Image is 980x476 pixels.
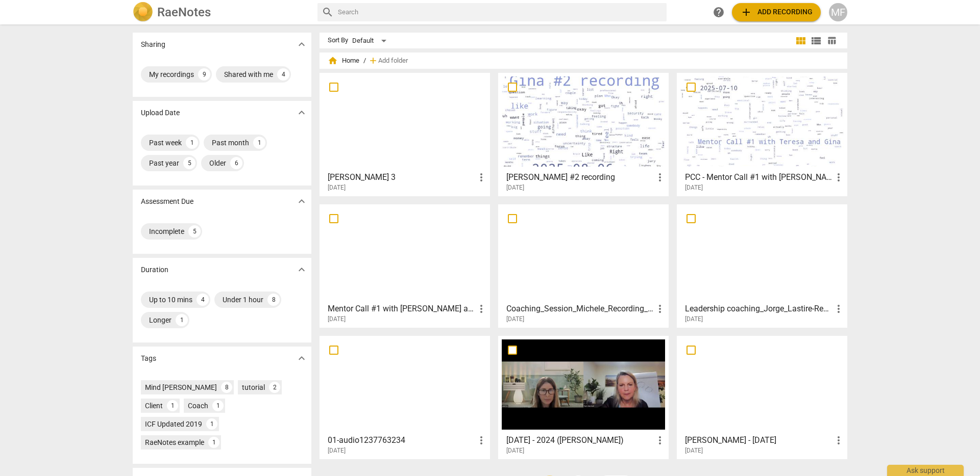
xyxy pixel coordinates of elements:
[502,76,665,192] a: [PERSON_NAME] #2 recording[DATE]
[224,69,273,80] div: Shared with me
[709,3,728,21] a: Help
[793,33,808,48] button: Tile view
[269,382,280,393] div: 2
[277,68,289,81] div: 4
[322,6,334,18] span: search
[368,56,378,66] span: add
[133,2,309,22] a: LogoRaeNotes
[713,6,725,18] span: help
[475,303,487,315] span: more_vert
[506,303,654,315] h3: Coaching_Session_Michele_Recording_Trim
[475,171,487,183] span: more_vert
[740,6,813,18] span: Add recording
[378,57,408,65] span: Add folder
[680,339,844,455] a: [PERSON_NAME] - [DATE][DATE]
[188,225,201,237] div: 5
[157,5,211,19] h2: RaeNotes
[149,138,182,148] div: Past week
[808,33,824,48] button: List view
[328,37,348,44] div: Sort By
[887,465,964,476] div: Ask support
[209,158,226,168] div: Older
[502,208,665,323] a: Coaching_Session_Michele_Recording_Trim[DATE]
[338,4,663,20] input: Search
[654,434,666,446] span: more_vert
[223,295,263,305] div: Under 1 hour
[740,6,752,18] span: add
[506,183,524,192] span: [DATE]
[167,400,178,411] div: 1
[212,138,249,148] div: Past month
[296,263,308,276] span: expand_more
[328,56,338,66] span: home
[145,382,217,392] div: Mind [PERSON_NAME]
[363,57,366,65] span: /
[352,33,390,49] div: Default
[197,294,209,306] div: 4
[145,437,204,447] div: RaeNotes example
[145,419,202,429] div: ICF Updated 2019
[502,339,665,455] a: [DATE] - 2024 ([PERSON_NAME])[DATE]
[294,262,309,277] button: Show more
[328,171,475,183] h3: Gina 3
[328,434,475,446] h3: 01-audio1237763234
[654,303,666,315] span: more_vert
[208,437,219,448] div: 1
[141,353,156,364] p: Tags
[294,351,309,366] button: Show more
[824,33,839,48] button: Table view
[506,171,654,183] h3: Gina #2 recording
[149,69,194,80] div: My recordings
[149,295,192,305] div: Up to 10 mins
[829,3,847,21] button: MF
[296,107,308,119] span: expand_more
[832,171,845,183] span: more_vert
[294,194,309,209] button: Show more
[506,315,524,324] span: [DATE]
[176,314,188,326] div: 1
[294,105,309,120] button: Show more
[145,401,163,411] div: Client
[685,446,703,455] span: [DATE]
[133,2,153,22] img: Logo
[680,208,844,323] a: Leadership coaching_Jorge_Lastire-Recording_trimmed[DATE]
[795,35,807,47] span: view_module
[149,226,184,236] div: Incomplete
[328,446,346,455] span: [DATE]
[296,195,308,207] span: expand_more
[328,56,359,66] span: Home
[827,36,837,45] span: table_chart
[294,37,309,52] button: Show more
[230,157,242,169] div: 6
[183,157,195,169] div: 5
[328,315,346,324] span: [DATE]
[242,382,265,392] div: tutorial
[685,171,832,183] h3: PCC - Mentor Call #1 with Teresa and Gina
[323,339,486,455] a: 01-audio1237763234[DATE]
[186,137,198,149] div: 1
[685,315,703,324] span: [DATE]
[206,418,217,430] div: 1
[323,208,486,323] a: Mentor Call #1 with [PERSON_NAME] and [PERSON_NAME][DATE]
[141,265,168,275] p: Duration
[732,3,821,21] button: Upload
[328,183,346,192] span: [DATE]
[141,196,193,207] p: Assessment Due
[188,401,208,411] div: Coach
[141,39,165,50] p: Sharing
[149,315,171,325] div: Longer
[267,294,280,306] div: 8
[506,446,524,455] span: [DATE]
[296,38,308,50] span: expand_more
[654,171,666,183] span: more_vert
[212,400,224,411] div: 1
[221,382,232,393] div: 8
[253,137,265,149] div: 1
[832,434,845,446] span: more_vert
[832,303,845,315] span: more_vert
[685,183,703,192] span: [DATE]
[149,158,179,168] div: Past year
[141,108,180,118] p: Upload Date
[506,434,654,446] h3: June 21 - 2024 (Pam M)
